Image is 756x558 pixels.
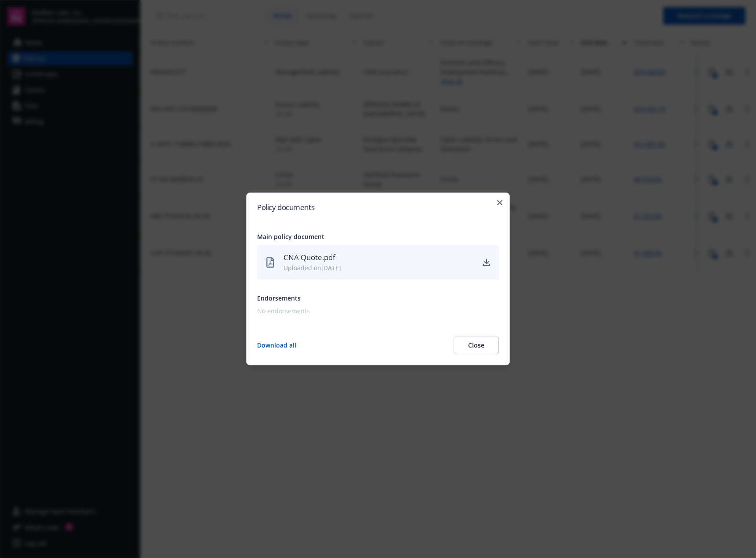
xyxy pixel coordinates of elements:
[454,337,499,355] button: Close
[257,294,499,303] div: Endorsements
[257,203,499,211] h2: Policy documents
[257,337,296,355] button: Download all
[481,257,492,268] a: download
[283,264,474,273] div: Uploaded on [DATE]
[283,252,474,263] div: CNA Quote.pdf
[257,307,495,316] div: No endorsements
[257,232,499,241] div: Main policy document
